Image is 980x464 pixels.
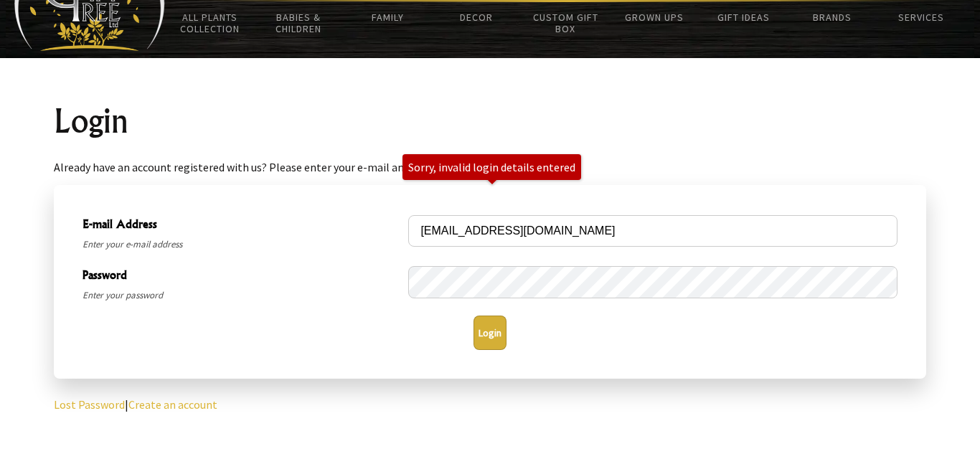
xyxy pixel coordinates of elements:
span: Password [83,266,401,287]
p: Already have an account registered with us? Please enter your e-mail and password below. [54,158,926,176]
input: Password [408,266,897,298]
div: | [42,58,938,459]
span: Enter your e-mail address [83,236,401,253]
a: Babies & Children [254,2,343,44]
input: E-mail Address [408,215,897,247]
a: Lost Password [54,397,125,412]
a: Create an account [128,397,217,412]
a: All Plants Collection [165,2,254,44]
h1: Login [54,104,926,138]
a: Gift Ideas [699,2,788,32]
a: Brands [788,2,877,32]
button: Login [473,316,507,350]
a: Services [877,2,966,32]
span: Enter your password [83,287,401,304]
span: E-mail Address [83,215,401,236]
a: Custom Gift Box [521,2,610,44]
div: Sorry, invalid login details entered [408,160,575,174]
a: Decor [432,2,521,32]
a: Grown Ups [610,2,699,32]
a: Family [343,2,432,32]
